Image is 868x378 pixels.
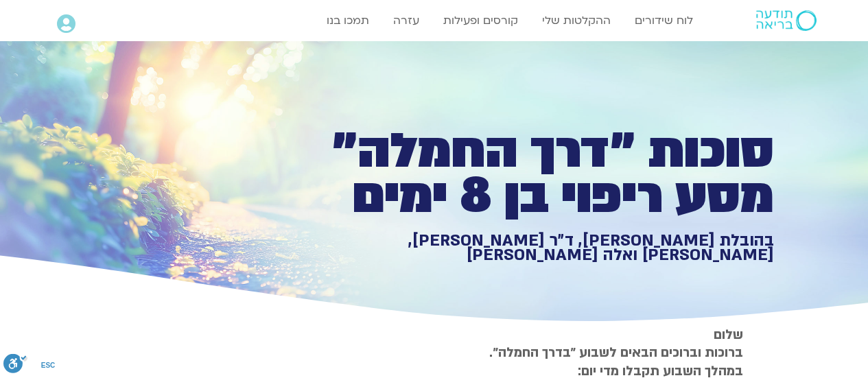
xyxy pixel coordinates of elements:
[714,326,743,344] strong: שלום
[298,233,774,263] h1: בהובלת [PERSON_NAME], ד״ר [PERSON_NAME], [PERSON_NAME] ואלה [PERSON_NAME]
[535,8,618,34] a: ההקלטות שלי
[756,10,817,31] img: תודעה בריאה
[298,129,774,219] h1: סוכות ״דרך החמלה״ מסע ריפוי בן 8 ימים
[436,8,525,34] a: קורסים ופעילות
[320,8,376,34] a: תמכו בנו
[628,8,700,34] a: לוח שידורים
[386,8,426,34] a: עזרה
